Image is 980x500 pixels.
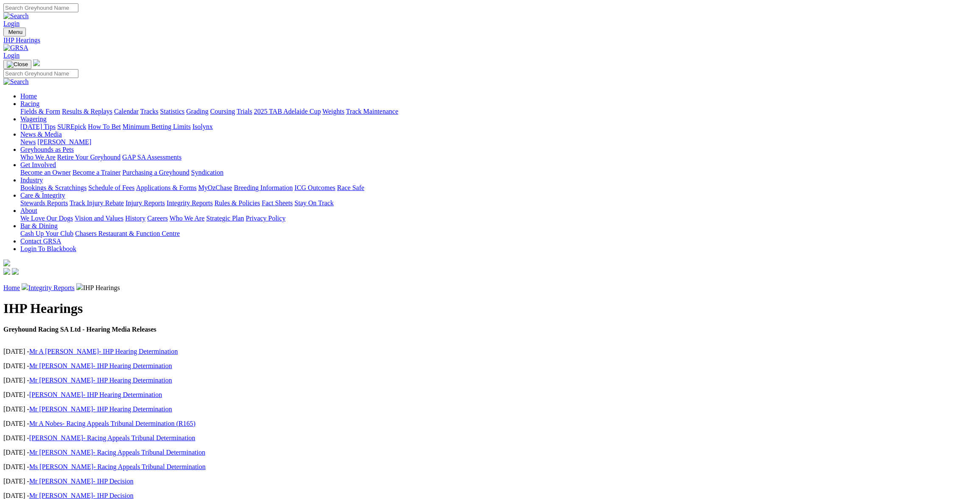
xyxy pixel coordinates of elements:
a: Home [3,284,20,291]
a: Weights [322,108,344,115]
a: Minimum Betting Limits [122,123,191,130]
div: Greyhounds as Pets [20,154,977,161]
a: Rules & Policies [214,199,260,207]
a: Results & Replays [62,108,112,115]
a: Login To Blackbook [20,245,76,252]
span: Menu [8,29,22,35]
a: Greyhounds as Pets [20,146,74,153]
div: About [20,215,977,222]
img: chevron-right.svg [76,283,83,290]
div: Industry [20,184,977,192]
a: Retire Your Greyhound [57,154,121,161]
a: Grading [186,108,208,115]
p: [DATE] - [3,492,977,500]
img: facebook.svg [3,268,10,275]
a: 2025 TAB Adelaide Cup [254,108,321,115]
a: Track Injury Rebate [69,199,124,207]
button: Toggle navigation [3,28,26,36]
img: GRSA [3,44,28,52]
img: twitter.svg [12,268,19,275]
a: Mr [PERSON_NAME]- IHP Decision [29,492,133,499]
a: [PERSON_NAME]- IHP Hearing Determination [29,391,162,398]
a: [DATE] Tips [20,123,56,130]
a: Integrity Reports [28,284,75,291]
div: Racing [20,108,977,115]
a: Contact GRSA [20,237,61,245]
h1: IHP Hearings [3,301,977,316]
div: Bar & Dining [20,230,977,237]
input: Search [3,69,78,78]
a: Isolynx [192,123,213,130]
p: IHP Hearings [3,283,977,292]
a: Stewards Reports [20,199,68,207]
a: Tracks [140,108,158,115]
a: Applications & Forms [136,184,197,191]
a: Coursing [210,108,235,115]
a: IHP Hearings [3,36,977,44]
img: logo-grsa-white.png [33,59,40,66]
a: Who We Are [20,154,56,161]
a: Login [3,52,19,59]
p: [DATE] - [3,478,977,485]
div: Wagering [20,123,977,131]
a: Syndication [191,169,223,176]
a: About [20,207,37,214]
p: [DATE] - [3,377,977,384]
a: Integrity Reports [167,199,213,207]
div: Get Involved [20,169,977,176]
a: Industry [20,176,43,184]
a: MyOzChase [198,184,232,191]
p: [DATE] - [3,405,977,413]
div: Care & Integrity [20,199,977,207]
img: chevron-right.svg [22,283,28,290]
a: News [20,138,36,145]
a: Who We Are [169,215,205,222]
img: logo-grsa-white.png [3,260,10,266]
a: Injury Reports [125,199,165,207]
a: Bar & Dining [20,222,58,229]
a: Statistics [160,108,185,115]
a: Fields & Form [20,108,60,115]
a: Breeding Information [234,184,293,191]
a: History [125,215,145,222]
a: Fact Sheets [262,199,293,207]
a: Mr A [PERSON_NAME]- IHP Hearing Determination [29,348,178,355]
p: [DATE] - [3,449,977,456]
p: [DATE] - [3,362,977,370]
img: Close [7,61,28,68]
a: News & Media [20,131,62,138]
a: GAP SA Assessments [122,154,182,161]
a: Care & Integrity [20,192,65,199]
a: ICG Outcomes [294,184,335,191]
button: Toggle navigation [3,60,31,69]
a: Bookings & Scratchings [20,184,86,191]
a: Mr [PERSON_NAME]- IHP Hearing Determination [29,377,172,384]
a: Trials [236,108,252,115]
a: Track Maintenance [346,108,398,115]
a: Careers [147,215,168,222]
p: [DATE] - [3,391,977,399]
a: Mr [PERSON_NAME]- IHP Hearing Determination [29,405,172,413]
a: SUREpick [57,123,86,130]
a: Racing [20,100,39,107]
a: Privacy Policy [246,215,286,222]
a: Strategic Plan [206,215,244,222]
img: Search [3,78,29,86]
img: Search [3,12,29,20]
a: Race Safe [337,184,364,191]
strong: Greyhound Racing SA Ltd - Hearing Media Releases [3,326,156,333]
a: Become an Owner [20,169,71,176]
a: We Love Our Dogs [20,215,73,222]
a: Become a Trainer [72,169,121,176]
a: Purchasing a Greyhound [122,169,189,176]
a: Mr A Nobes- Racing Appeals Tribunal Determination (R165) [29,420,195,427]
a: Schedule of Fees [88,184,134,191]
a: Vision and Values [75,215,123,222]
p: [DATE] - [3,348,977,355]
a: Stay On Track [294,199,333,207]
a: Get Involved [20,161,56,168]
a: Calendar [114,108,139,115]
a: Chasers Restaurant & Function Centre [75,230,180,237]
p: [DATE] - [3,434,977,442]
